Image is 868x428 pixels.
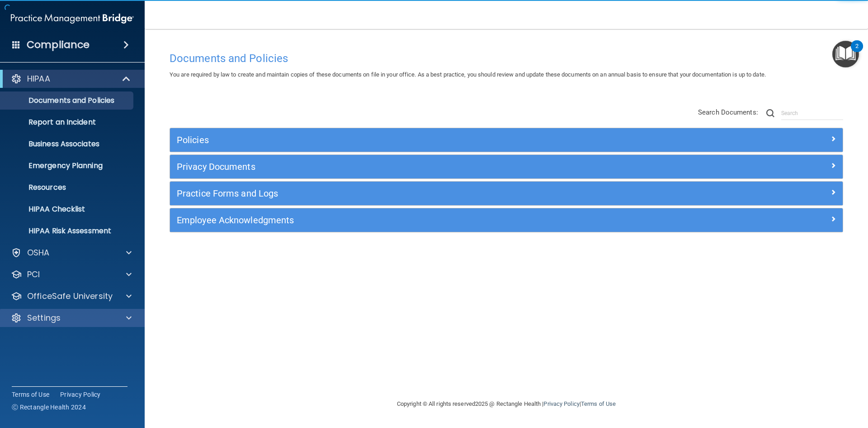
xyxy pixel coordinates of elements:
[27,291,113,302] p: OfficeSafe University
[855,46,859,58] div: 2
[12,390,49,399] a: Terms of Use
[177,162,668,172] h5: Privacy Documents
[27,247,50,258] p: OSHA
[27,313,61,323] p: Settings
[698,108,758,116] span: Search Documents:
[12,403,86,412] span: Ⓒ Rectangle Health 2024
[6,183,129,192] p: Resources
[11,291,132,302] a: OfficeSafe University
[11,269,132,280] a: PCI
[6,139,129,149] p: Business Associates
[177,215,668,225] h5: Employee Acknowledgments
[6,118,129,127] p: Report an Incident
[11,73,131,84] a: HIPAA
[27,38,90,51] h4: Compliance
[11,247,132,258] a: OSHA
[543,400,579,407] a: Privacy Policy
[781,106,843,120] input: Search
[177,213,836,227] a: Employee Acknowledgments
[177,159,836,174] a: Privacy Documents
[581,400,616,407] a: Terms of Use
[177,135,668,145] h5: Policies
[6,96,129,105] p: Documents and Policies
[27,73,50,84] p: HIPAA
[27,269,40,280] p: PCI
[177,188,668,198] h5: Practice Forms and Logs
[341,390,671,418] div: Copyright © All rights reserved 2025 @ Rectangle Health | |
[832,41,859,67] button: Open Resource Center, 2 new notifications
[6,226,129,236] p: HIPAA Risk Assessment
[177,186,836,201] a: Practice Forms and Logs
[60,390,101,399] a: Privacy Policy
[170,71,766,78] span: You are required by law to create and maintain copies of these documents on file in your office. ...
[177,133,836,147] a: Policies
[6,161,129,170] p: Emergency Planning
[11,10,134,28] img: PMB logo
[170,53,843,64] h4: Documents and Policies
[766,109,774,117] img: ic-search.3b580494.png
[6,205,129,214] p: HIPAA Checklist
[11,313,132,323] a: Settings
